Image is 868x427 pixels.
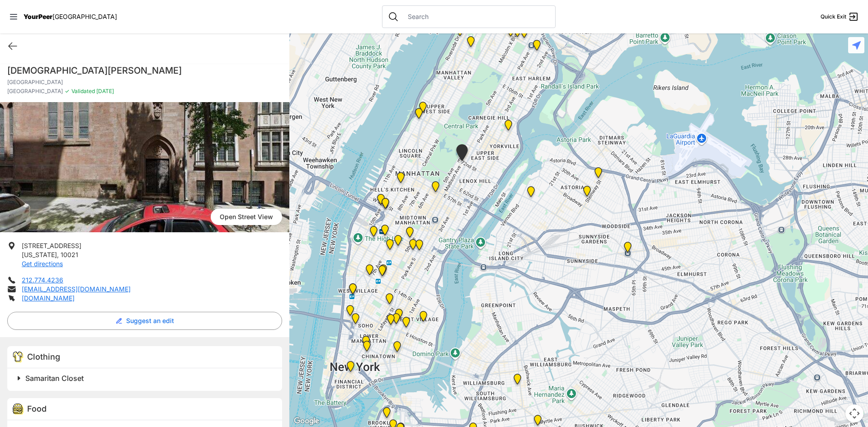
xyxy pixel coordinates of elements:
button: Map camera controls [845,404,863,422]
a: YourPeer[GEOGRAPHIC_DATA] [24,14,117,19]
div: Bowery Campus [385,314,396,328]
div: Maryhouse [393,309,405,323]
a: Get directions [22,260,63,267]
span: 10021 [61,251,78,258]
div: Mainchance Adult Drop-in Center [414,239,425,254]
span: Quick Exit [821,13,846,20]
div: Greenwich Village [347,283,359,298]
a: [EMAIL_ADDRESS][DOMAIN_NAME] [22,285,131,293]
div: Pathways Adult Drop-In Program [417,102,429,116]
div: Church of the Village [364,264,375,279]
div: Greater New York City [407,239,419,253]
img: Google [292,415,321,427]
div: New York [375,194,387,208]
span: Food [27,404,47,413]
span: , [57,251,59,258]
div: Manhattan [418,311,429,325]
span: Validated [71,88,95,94]
div: Manhattan [454,144,470,164]
div: Church of St. Francis Xavier - Front Entrance [377,264,389,279]
input: Search [402,12,550,21]
button: Suggest an edit [7,312,282,330]
p: [GEOGRAPHIC_DATA] [7,79,282,86]
span: [GEOGRAPHIC_DATA] [7,88,63,95]
h1: [DEMOGRAPHIC_DATA][PERSON_NAME] [7,64,282,77]
div: Ford Hall [454,25,466,40]
span: [STREET_ADDRESS] [22,242,81,249]
div: Avenue Church [503,120,514,134]
div: Metro Baptist Church [380,198,391,212]
div: Lower East Side Youth Drop-in Center. Yellow doors with grey buzzer on the right [392,341,403,356]
span: YourPeer [24,13,52,20]
span: ✓ [65,88,70,95]
div: St. Joseph House [391,313,402,328]
span: [US_STATE] [22,251,57,258]
a: Open this area in Google Maps (opens a new window) [292,415,321,427]
div: Back of the Church [377,265,388,280]
div: Main Location [531,40,542,54]
div: Fancy Thrift Shop [525,186,537,201]
div: Manhattan Criminal Court [361,341,373,355]
span: [GEOGRAPHIC_DATA] [52,13,117,20]
div: Main Location, SoHo, DYCD Youth Drop-in Center [350,313,361,328]
div: 9th Avenue Drop-in Center [395,172,406,187]
a: [DOMAIN_NAME] [22,294,75,302]
div: Headquarters [392,235,404,249]
span: Suggest an edit [126,316,174,325]
span: Open Street View [211,209,282,225]
span: Samaritan Closet [25,374,84,383]
a: 212.774.4236 [22,276,63,284]
div: Main Office [345,361,356,375]
div: Woodside Youth Drop-in Center [622,242,633,256]
a: Quick Exit [821,11,859,22]
div: Tribeca Campus/New York City Rescue Mission [360,336,372,350]
div: New Location, Headquarters [384,239,396,253]
div: Chelsea [368,226,379,240]
span: [DATE] [95,88,114,94]
div: Antonio Olivieri Drop-in Center [379,225,391,239]
div: Manhattan [512,26,523,41]
div: East Harlem [519,27,530,42]
div: University Community Social Services (UCSS) [401,317,412,331]
div: The Cathedral Church of St. John the Divine [465,36,476,51]
span: Clothing [27,352,60,361]
div: Harvey Milk High School [384,293,395,308]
